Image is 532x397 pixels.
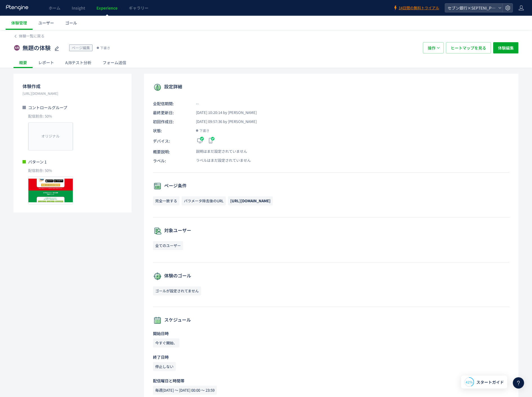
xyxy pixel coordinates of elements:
span: 開始日時 [153,331,169,336]
span: 停止しない [153,362,176,371]
span: 42% [466,380,473,384]
p: 体験作成 [22,82,123,91]
p: ページ条件 [153,182,510,191]
p: 対象ユーザー [153,226,510,235]
span: ページ編集 [72,45,90,50]
span: 毎週[DATE] 〜 [DATE] 00:00 〜 23:59 [153,386,217,395]
span: 全てのユーザー [153,241,183,250]
span: 最終更新日: [153,110,190,115]
span: 体験管理 [11,20,27,26]
span: ユーザー [38,20,54,26]
span: ゴールが設定されてません [153,286,201,295]
img: f6a31d02a0aed47eab06e85d922b76521756171214424.jpeg [28,177,73,204]
p: スケジュール​ [153,316,510,325]
div: フォーム送信 [97,57,132,68]
span: コントロールグループ [28,105,67,110]
span: 14日間の無料トライアル [399,5,439,11]
span: 下書き [100,45,110,51]
span: ヒートマップを見る [451,42,486,53]
span: ホーム [49,5,60,11]
span: ラベルはまだ設定されていません [190,158,251,163]
span: 初回作成日: [153,119,190,124]
span: ギャラリー [129,5,148,11]
div: A/Bテスト分析 [60,57,97,68]
span: 下書き [199,128,209,133]
div: 概要 [13,57,33,68]
div: オリジナル [28,122,73,151]
span: 操作 [428,42,436,53]
p: 配信割合: 50% [22,114,123,119]
span: Experience [96,5,118,11]
span: 体験編集 [498,42,514,53]
span: 終了日時 [153,354,169,360]
span: スタートガイド [476,379,504,385]
span: 概要説明: [153,149,190,154]
p: 配信割合: 50% [22,168,123,173]
span: 説明はまだ設定されていません [190,149,247,154]
p: https://www.sevenbank.co.jp/oos/adv/tmp_233_11.html [22,91,123,96]
span: 完全一致する [153,196,179,205]
span: 無題の体験 [22,44,51,52]
button: ヒートマップを見る [446,42,491,53]
span: セブン銀行×SEPTENI_Ptengine [446,4,496,12]
span: Insight [72,5,85,11]
span: パラメータ除去後のURL [182,196,226,205]
span: [DATE] 09:57:36 by [PERSON_NAME] [190,119,257,124]
p: 設定詳細 [153,83,510,92]
span: [DATE] 10:20:14 by [PERSON_NAME] [190,110,257,115]
p: 体験のゴール [153,272,510,281]
button: 操作 [423,42,444,53]
span: [URL][DOMAIN_NAME] [230,198,270,203]
a: 14日間の無料トライアル [393,5,439,11]
span: デバイス: [153,138,190,144]
span: 今すぐ開始、 [153,338,179,347]
span: ゴール [65,20,77,26]
div: レポート [33,57,60,68]
span: 配信曜日と時間帯 [153,378,184,383]
span: ラベル: [153,158,190,163]
span: -- [190,101,199,106]
span: https://www.sevenbank.co.jp/oos/adv/tmp_233_11.html [228,196,273,205]
span: 状態: [153,128,190,133]
span: 体験一覧に戻る [19,33,44,39]
span: 全配信期間: [153,101,190,106]
span: パターン 1 [28,159,47,165]
button: 体験編集 [493,42,519,53]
